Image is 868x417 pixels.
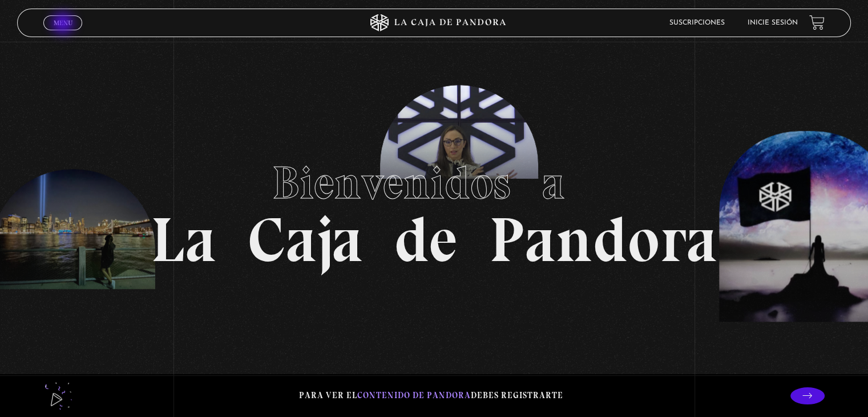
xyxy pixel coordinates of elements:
span: Bienvenidos a [272,155,596,210]
span: Menu [54,19,72,26]
a: Suscripciones [669,19,725,26]
span: contenido de Pandora [357,390,471,400]
span: Cerrar [50,29,76,37]
p: Para ver el debes registrarte [299,388,563,403]
a: View your shopping cart [809,15,825,30]
a: Inicie sesión [748,19,798,26]
h1: La Caja de Pandora [151,146,717,271]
